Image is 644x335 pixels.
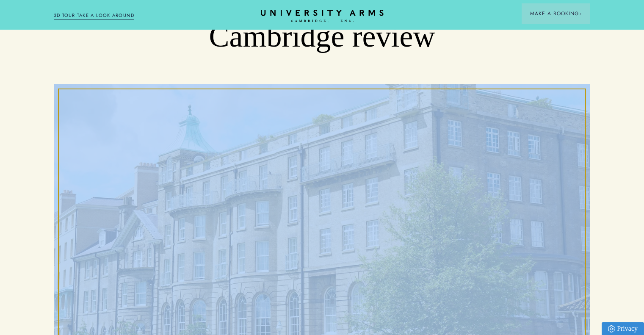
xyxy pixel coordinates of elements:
img: Arrow icon [579,12,582,15]
button: Make a BookingArrow icon [522,3,590,24]
a: 3D TOUR:TAKE A LOOK AROUND [54,12,135,19]
img: Privacy [608,325,615,332]
a: Home [261,10,384,23]
span: Make a Booking [530,10,582,17]
a: Privacy [602,322,644,335]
